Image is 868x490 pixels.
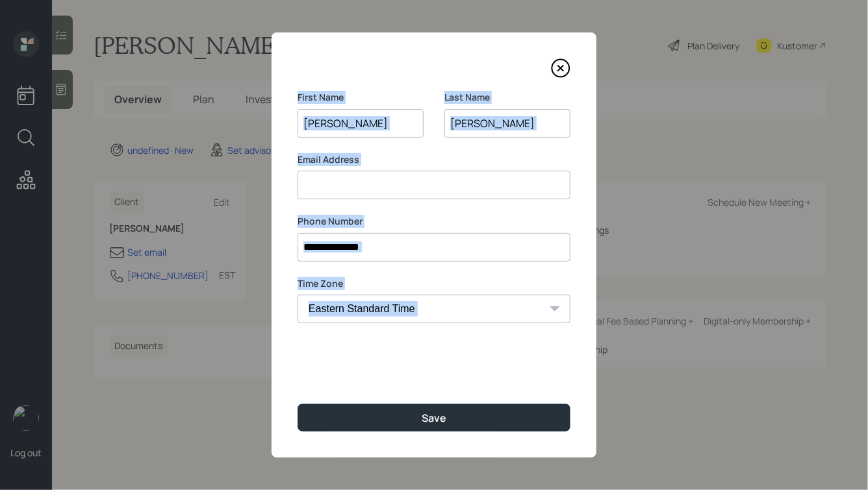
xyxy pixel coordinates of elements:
label: First Name [298,91,424,104]
button: Save [298,404,570,432]
div: Save [422,411,446,425]
label: Phone Number [298,215,570,228]
label: Last Name [444,91,570,104]
label: Time Zone [298,277,570,290]
label: Email Address [298,153,570,166]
